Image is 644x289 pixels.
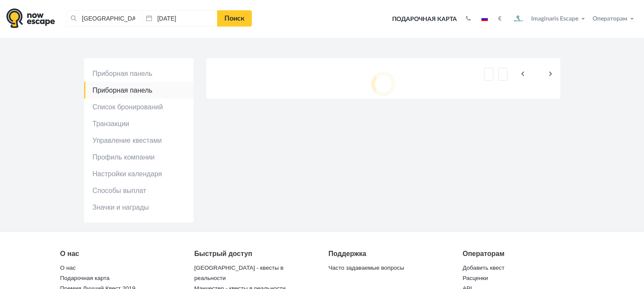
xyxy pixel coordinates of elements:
[217,10,252,27] a: Поиск
[84,65,194,82] a: Приборная панель
[84,182,194,199] a: Способы выплат
[590,15,638,23] button: Операторам
[84,149,194,166] a: Профиль компании
[60,249,181,259] div: О нас
[531,14,578,22] span: Imaginaris Escape
[194,249,316,259] div: Быстрый доступ
[593,16,627,22] span: Операторам
[494,15,506,23] button: €
[481,17,488,21] img: ru.jpg
[194,262,284,284] a: [GEOGRAPHIC_DATA] - квесты в реальности
[60,272,109,284] a: Подарочная карта
[60,262,76,274] a: О нас
[508,10,589,27] button: Imaginaris Escape
[498,16,502,22] strong: €
[84,166,194,182] a: Настройки календаря
[463,272,488,284] a: Расценки
[84,82,194,99] a: Приборная панель
[463,262,504,274] a: Добавить квест
[84,99,194,115] a: Список бронирований
[328,262,404,274] a: Часто задаваемые вопросы
[463,249,584,259] div: Операторам
[67,10,142,27] input: Город или название квеста
[328,249,450,259] div: Поддержка
[6,8,55,28] img: logo
[84,132,194,149] a: Управление квестами
[389,10,460,29] a: Подарочная карта
[142,10,218,27] input: Дата
[84,199,194,216] a: Значки и награды
[84,115,194,132] a: Транзакции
